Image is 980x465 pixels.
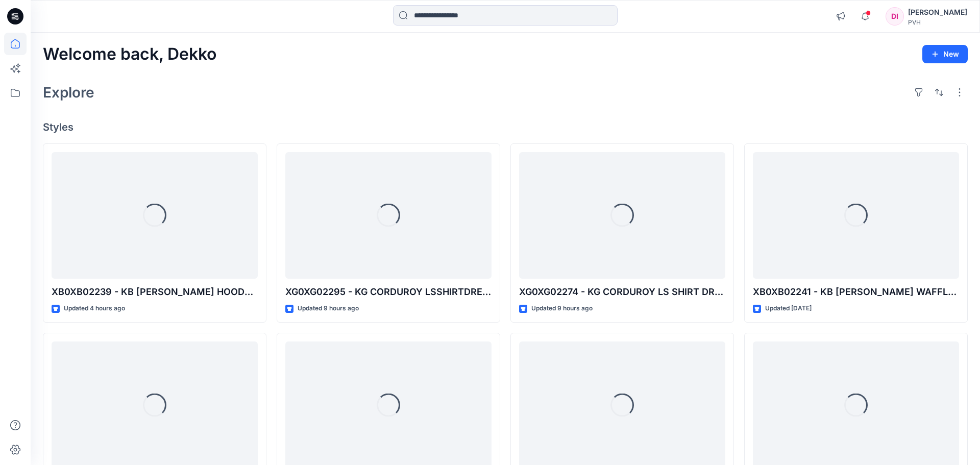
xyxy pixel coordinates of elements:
[285,285,492,299] p: XG0XG02295 - KG CORDUROY LSSHIRTDRESS PRINTED - PROTO - V01
[753,285,959,299] p: XB0XB02241 - KB [PERSON_NAME] WAFFLE CHECK SHIRT - PROTO - V01
[886,7,904,26] div: DI
[765,303,812,314] p: Updated [DATE]
[908,18,967,26] div: PVH
[531,303,593,314] p: Updated 9 hours ago
[908,6,967,18] div: [PERSON_NAME]
[64,303,125,314] p: Updated 4 hours ago
[922,45,968,63] button: New
[43,84,94,101] h2: Explore
[52,285,258,299] p: XB0XB02239 - KB [PERSON_NAME] HOODED FLNNL OVERSHIRT - PROTO - V01
[43,45,216,64] h2: Welcome back, Dekko
[519,285,725,299] p: XG0XG02274 - KG CORDUROY LS SHIRT DRESS - PROTO - V01
[43,121,968,133] h4: Styles
[298,303,359,314] p: Updated 9 hours ago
